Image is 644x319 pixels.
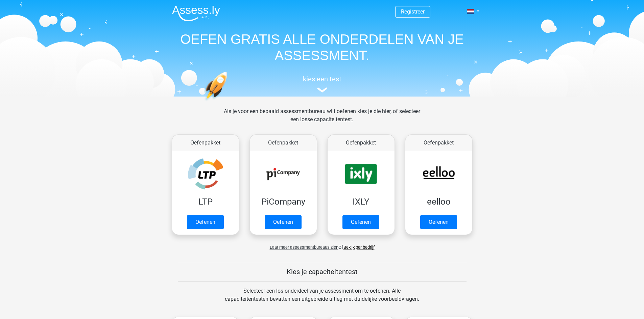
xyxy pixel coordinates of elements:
[167,238,478,251] div: of
[218,107,426,132] div: Als je voor een bepaald assessmentbureau wilt oefenen kies je die hier, of selecteer een losse ca...
[401,8,425,15] a: Registreer
[218,287,426,311] div: Selecteer een los onderdeel van je assessment om te oefenen. Alle capaciteitentesten bevatten een...
[172,5,220,21] img: Assessly
[167,31,478,63] h1: OEFEN GRATIS ALLE ONDERDELEN VAN JE ASSESSMENT.
[204,72,254,133] img: oefenen
[343,245,375,250] a: Bekijk per bedrijf
[270,245,338,250] span: Laat meer assessmentbureaus zien
[317,87,327,92] img: assessment
[342,215,379,229] a: Oefenen
[420,215,457,229] a: Oefenen
[167,75,478,93] a: kies een test
[187,215,224,229] a: Oefenen
[265,215,302,229] a: Oefenen
[178,268,467,276] h5: Kies je capaciteitentest
[167,75,478,83] h5: kies een test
